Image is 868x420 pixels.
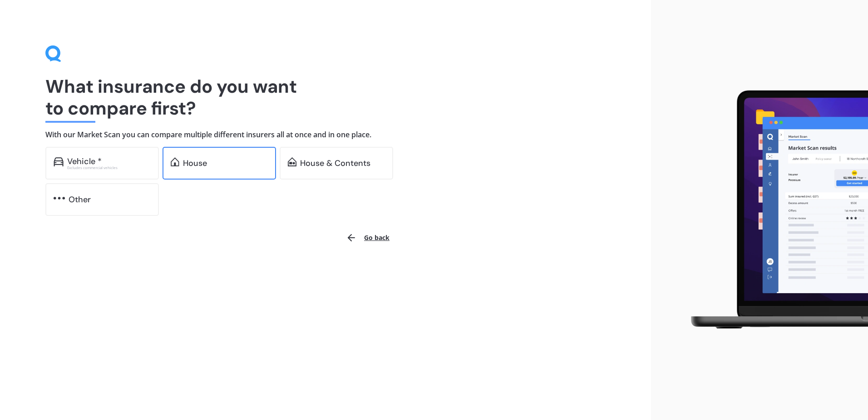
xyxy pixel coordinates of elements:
[67,166,151,170] div: Excludes commercial vehicles
[69,195,91,204] div: Other
[45,130,606,140] h4: With our Market Scan you can compare multiple different insurers all at once and in one place.
[54,194,65,203] img: other.81dba5aafe580aa69f38.svg
[300,159,370,168] div: House & Contents
[67,157,102,166] div: Vehicle *
[288,157,296,166] img: home-and-contents.b802091223b8502ef2dd.svg
[340,227,395,249] button: Go back
[183,159,207,168] div: House
[54,157,64,166] img: car.f15378c7a67c060ca3f3.svg
[171,157,179,166] img: home.91c183c226a05b4dc763.svg
[678,85,868,335] img: laptop.webp
[45,75,606,119] h1: What insurance do you want to compare first?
